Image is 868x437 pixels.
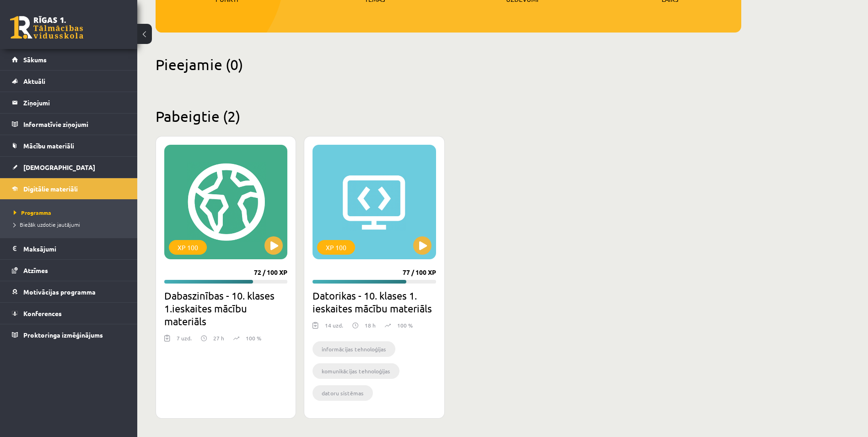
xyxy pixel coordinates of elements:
a: Konferences [12,303,126,324]
p: 27 h [213,334,224,342]
li: datoru sistēmas [313,385,373,401]
a: Sākums [12,49,126,70]
span: Biežāk uzdotie jautājumi [14,221,80,228]
span: Programma [14,209,51,216]
p: 100 % [397,321,413,329]
span: Mācību materiāli [23,142,74,150]
span: Digitālie materiāli [23,185,78,193]
span: [DEMOGRAPHIC_DATA] [23,163,95,171]
p: 18 h [365,321,376,329]
a: Biežāk uzdotie jautājumi [14,220,128,229]
span: Aktuāli [23,77,45,85]
div: 7 uzd. [177,334,192,348]
span: Konferences [23,309,62,317]
a: Digitālie materiāli [12,178,126,199]
a: Rīgas 1. Tālmācības vidusskola [10,16,83,39]
span: Sākums [23,55,47,64]
legend: Informatīvie ziņojumi [23,114,126,135]
h2: Pieejamie (0) [156,55,741,73]
div: XP 100 [169,240,207,255]
span: Motivācijas programma [23,288,96,296]
legend: Maksājumi [23,238,126,259]
a: [DEMOGRAPHIC_DATA] [12,157,126,178]
li: komunikācijas tehnoloģijas [313,363,399,379]
a: Mācību materiāli [12,135,126,156]
a: Programma [14,208,128,217]
a: Atzīmes [12,260,126,281]
a: Maksājumi [12,238,126,259]
div: XP 100 [317,240,355,255]
a: Motivācijas programma [12,281,126,302]
a: Proktoringa izmēģinājums [12,324,126,345]
span: Proktoringa izmēģinājums [23,331,103,339]
li: informācijas tehnoloģijas [313,341,395,357]
p: 100 % [246,334,261,342]
h2: Dabaszinības - 10. klases 1.ieskaites mācību materiāls [164,289,287,328]
div: 14 uzd. [325,321,343,335]
a: Informatīvie ziņojumi [12,114,126,135]
a: Ziņojumi [12,92,126,113]
h2: Pabeigtie (2) [156,107,741,125]
h2: Datorikas - 10. klases 1. ieskaites mācību materiāls [313,289,436,315]
legend: Ziņojumi [23,92,126,113]
span: Atzīmes [23,266,48,274]
a: Aktuāli [12,71,126,92]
